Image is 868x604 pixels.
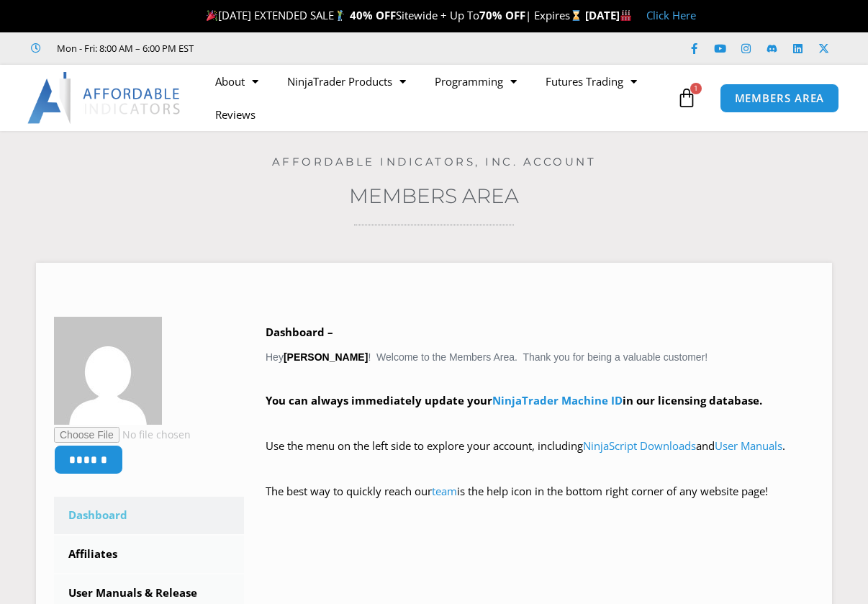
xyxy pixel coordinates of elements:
[432,484,457,498] a: team
[335,10,345,21] img: 🏌️‍♂️
[272,155,597,168] a: Affordable Indicators, Inc. Account
[350,8,396,22] strong: 40% OFF
[284,351,368,363] strong: [PERSON_NAME]
[735,93,825,104] span: MEMBERS AREA
[655,77,718,119] a: 1
[571,10,582,21] img: ⌛
[203,8,584,22] span: [DATE] EXTENDED SALE Sitewide + Up To | Expires
[266,323,814,522] div: Hey ! Welcome to the Members Area. Thank you for being a valuable customer!
[53,40,194,57] span: Mon - Fri: 8:00 AM – 6:00 PM EST
[720,84,840,113] a: MEMBERS AREA
[201,65,273,98] a: About
[266,325,333,339] b: Dashboard –
[266,482,814,522] p: The best way to quickly reach our is the help icon in the bottom right corner of any website page!
[54,536,244,573] a: Affiliates
[620,10,631,21] img: 🏭
[201,65,673,131] nav: Menu
[214,41,430,55] iframe: Customer reviews powered by Trustpilot
[273,65,420,98] a: NinjaTrader Products
[266,393,762,407] strong: You can always immediately update your in our licensing database.
[715,438,782,453] a: User Manuals
[492,393,623,407] a: NinjaTrader Machine ID
[420,65,531,98] a: Programming
[585,8,632,22] strong: [DATE]
[479,8,525,22] strong: 70% OFF
[531,65,651,98] a: Futures Trading
[349,184,519,208] a: Members Area
[27,72,182,124] img: LogoAI | Affordable Indicators – NinjaTrader
[201,98,270,131] a: Reviews
[266,436,814,477] p: Use the menu on the left side to explore your account, including and .
[207,10,217,21] img: 🎉
[690,83,702,94] span: 1
[54,317,162,425] img: 306a39d853fe7ca0a83b64c3a9ab38c2617219f6aea081d20322e8e32295346b
[583,438,696,453] a: NinjaScript Downloads
[54,497,244,534] a: Dashboard
[646,8,696,22] a: Click Here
